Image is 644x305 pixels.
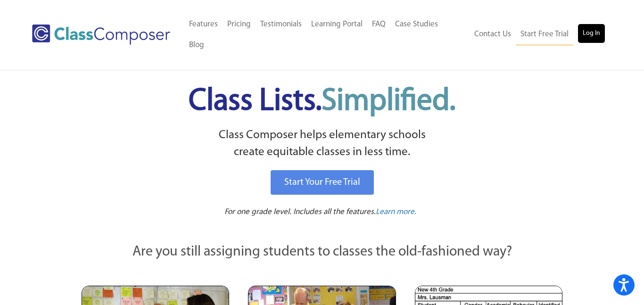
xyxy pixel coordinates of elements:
[467,24,604,45] nav: Header Menu
[271,170,374,195] a: Start Your Free Trial
[224,208,376,216] span: For one grade level. Includes all the features.
[322,86,455,117] span: Simplified.
[184,14,223,35] a: Features
[32,25,170,45] img: Class Composer
[376,206,416,218] a: Learn more.
[306,14,367,35] a: Learning Portal
[470,24,516,45] a: Contact Us
[184,35,209,56] a: Blog
[256,14,306,35] a: Testimonials
[189,86,455,117] span: Class Lists.
[390,14,443,35] a: Case Studies
[184,14,467,56] nav: Header Menu
[367,14,390,35] a: FAQ
[516,24,573,45] a: Start Free Trial
[284,178,360,187] span: Start Your Free Trial
[376,208,416,216] span: Learn more.
[80,127,564,161] p: Class Composer helps elementary schools create equitable classes in less time.
[578,24,605,43] a: Log In
[82,242,562,263] p: Are you still assigning students to classes the old-fashioned way?
[223,14,256,35] a: Pricing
